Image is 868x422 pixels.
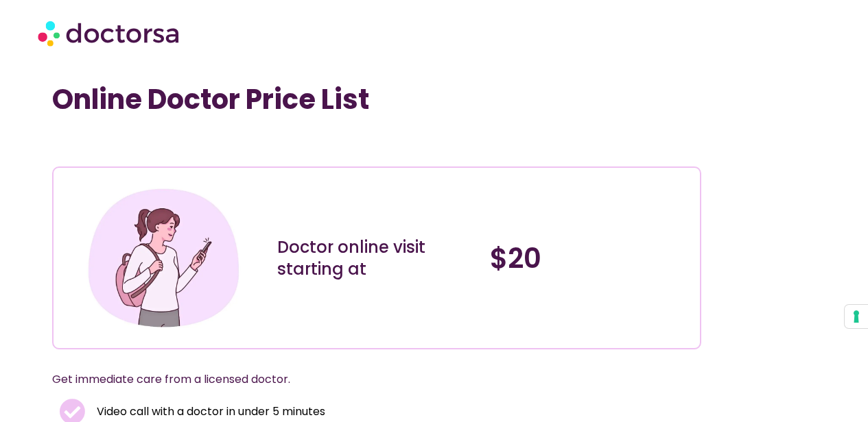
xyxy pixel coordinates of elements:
[52,83,701,116] h1: Online Doctor Price List
[277,236,477,280] div: Doctor online visit starting at
[93,402,325,421] span: Video call with a doctor in under 5 minutes
[490,242,690,275] h4: $20
[52,370,668,389] p: Get immediate care from a licensed doctor.
[84,178,244,338] img: Illustration depicting a young woman in a casual outfit, engaged with her smartphone. She has a p...
[845,305,868,328] button: Your consent preferences for tracking technologies
[59,136,265,153] iframe: Customer reviews powered by Trustpilot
